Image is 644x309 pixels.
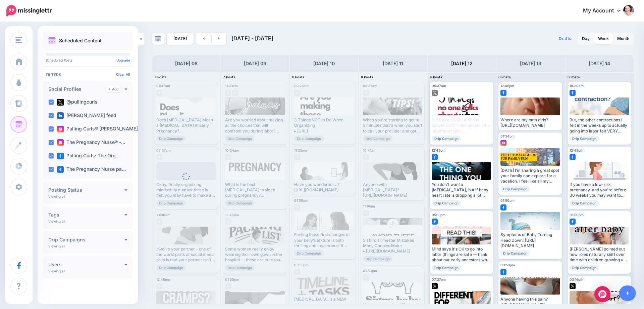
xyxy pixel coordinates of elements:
img: facebook-grey-square.png [156,283,162,289]
a: Day [578,33,594,44]
span: 12:45pm [156,277,170,281]
h4: [DATE] 11 [383,60,403,68]
span: Drip Campaign [500,186,530,192]
span: 12:45pm [225,213,239,217]
span: 01:50pm [500,198,515,202]
span: 06:37am [363,84,377,88]
img: facebook-grey-square.png [363,210,369,216]
div: Involve your partner - one of the worst parts of social media prep is that your partner isn't doi... [156,246,216,263]
div: Feeling those first changes in your belly’s texture is both thrilling and mysterious! If you’re a... [294,232,354,248]
span: 01:50pm [225,277,239,281]
img: facebook-grey-square.png [225,283,231,289]
span: Drip Campaign [156,200,186,206]
img: facebook-grey-square.png [363,154,369,160]
span: Drip Campaign [363,256,392,262]
div: Some women really enjoy wearing their own gown in the hospital — these are cute (but we totally p... [225,246,284,263]
a: My Account [576,3,634,19]
span: 12:45pm [500,84,514,88]
h4: [DATE] 13 [520,60,541,68]
img: twitter-grey-square.png [156,154,162,160]
img: facebook-grey-square.png [225,154,231,160]
div: But, the other contractions I felt in the weeks up to actually going into labor felt VERY similar... [570,117,629,134]
img: facebook-grey-square.png [294,269,300,275]
span: Drip Campaign [432,265,461,271]
span: Drip Campaign [294,250,324,256]
span: 07:27pm [432,277,446,281]
span: 01:50pm [570,213,584,217]
h4: Drip Campaigns [48,237,124,242]
div: Anyone with [MEDICAL_DATA]? [URL][DOMAIN_NAME] [363,182,422,198]
span: Drip Campaign [570,200,599,206]
span: 12:45pm [570,148,583,152]
span: [DATE] - [DATE] [231,35,273,42]
img: facebook-grey-square.png [232,90,238,96]
h4: [DATE] 12 [451,60,473,68]
span: 7 Posts [223,75,235,79]
label: The Pregnancy Nurse® -… [57,139,125,146]
p: Viewing all [48,194,65,198]
img: twitter-square.png [570,283,576,289]
img: facebook-grey-square.png [225,219,231,225]
span: Drip Campaign [225,265,255,271]
p: Viewing all [48,269,65,273]
img: facebook-grey-square.png [294,204,300,210]
span: 03:53pm [500,263,515,267]
div: Symptoms of Baby Turning Head Down: [URL][DOMAIN_NAME] [500,232,560,248]
img: facebook-square.png [570,154,576,160]
img: facebook-square.png [500,269,506,275]
h4: Posting Status [48,188,124,192]
img: facebook-square.png [500,90,506,96]
label: Pulling Curls: The Org… [57,153,120,159]
h4: Filters [46,72,130,77]
span: 01:50pm [294,198,308,202]
span: Drip Campaign [570,265,599,271]
img: instagram-square.png [57,126,64,132]
p: Scheduled Posts [46,59,130,62]
img: twitter-square.png [57,99,64,106]
h4: Social Profiles [48,87,106,91]
span: 03:53pm [294,263,309,267]
span: 11:16am [363,204,375,208]
span: 05:37am [432,84,446,88]
img: facebook-square.png [57,166,64,173]
span: 10:41am [363,148,376,152]
span: Drip Campaign [363,136,392,142]
span: Drip Campaign [432,200,461,206]
span: 8 Posts [292,75,305,79]
img: instagram-grey-square.png [225,90,231,96]
span: Drip Campaign [500,250,530,256]
div: If you have a low-risk pregnancy, and you're before 30 weeks you may want to consider looking aro... [570,182,629,198]
span: 11:33am [225,84,238,88]
img: facebook-grey-square.png [363,274,369,280]
img: linkedin-square.png [57,112,64,119]
p: Viewing all [48,219,65,223]
span: Drip Campaign [225,200,255,206]
span: Drip Campaign [432,136,461,142]
span: 4 Posts [430,75,442,79]
span: 01:37am [156,84,170,88]
a: Week [594,33,613,44]
img: facebook-square.png [570,219,576,225]
span: 6 Posts [498,75,511,79]
div: Where are my bath girls? [URL][DOMAIN_NAME] [500,117,560,128]
img: calendar-grey-darker.png [155,36,161,42]
div: Does [MEDICAL_DATA] Mean a [MEDICAL_DATA] in Early Pregnancy? ▸ [URL][DOMAIN_NAME] [156,117,216,134]
span: Drip Campaign [156,136,186,142]
span: 10:30am [156,213,170,217]
span: 07:57am [156,148,171,152]
div: Mind says it's OK to go into labor (things are safe — think about our early ancestors who didn't ... [432,246,491,263]
img: facebook-square.png [432,219,438,225]
a: Clear All [116,72,130,76]
label: Pulling Curls® [PERSON_NAME] … [57,126,144,132]
span: Drafts [559,37,571,41]
a: Add [106,86,121,92]
a: Upgrade [116,58,130,62]
a: Drafts [555,33,575,45]
h4: [DATE] 14 [589,60,610,68]
div: [PERSON_NAME] pointed out how roles naturally shift over time with children growing up, like when... [570,246,629,263]
div: Are you worried about making all the choices that will confront you during labor? Honestly, I can... [225,117,284,134]
img: menu.png [15,37,22,43]
a: Month [613,33,633,44]
div: When you're starting to get to 5 minutes that's when you start to call your provider and get some... [363,117,422,134]
img: twitter-square.png [432,90,438,96]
